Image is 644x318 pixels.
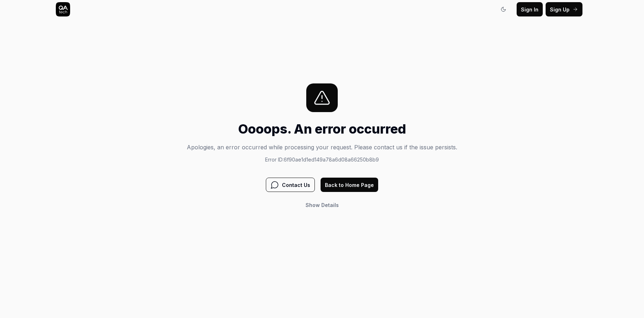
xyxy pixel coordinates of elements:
[521,6,538,13] span: Sign In
[550,6,570,13] span: Sign Up
[187,119,457,139] h1: Oooops. An error occurred
[306,202,320,208] span: Show
[187,156,457,163] p: Error ID: 6f90ae1d1ed149a78a6d08a66250b8b9
[321,202,339,208] span: Details
[546,2,582,16] button: Sign Up
[301,198,343,212] button: Show Details
[321,178,378,192] button: Back to Home Page
[517,2,543,16] button: Sign In
[187,143,457,151] p: Apologies, an error occurred while processing your request. Please contact us if the issue persists.
[266,178,315,192] button: Contact Us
